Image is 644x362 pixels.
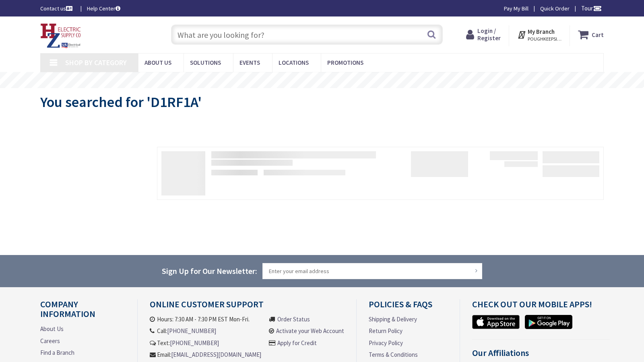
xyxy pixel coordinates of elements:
a: About Us [40,325,64,333]
li: Email: [150,350,261,359]
a: Apply for Credit [277,339,317,347]
span: Promotions [327,59,363,66]
span: Shop By Category [65,58,127,67]
li: Call: [150,327,261,335]
a: Order Status [277,315,310,323]
div: My Branch POUGHKEEPSIE, [GEOGRAPHIC_DATA] [517,27,562,42]
strong: My Branch [528,28,555,35]
span: Events [239,59,260,66]
a: Privacy Policy [369,339,403,347]
h4: Company Information [40,299,125,325]
a: Careers [40,337,60,345]
h4: Policies & FAQs [369,299,448,315]
a: Quick Order [540,4,570,12]
span: POUGHKEEPSIE, [GEOGRAPHIC_DATA] [528,36,562,42]
a: Login / Register [466,27,501,42]
li: Hours: 7:30 AM - 7:30 PM EST Mon-Fri. [150,315,261,323]
a: Terms & Conditions [369,350,418,359]
h4: Check out Our Mobile Apps! [472,299,610,315]
li: Text: [150,339,261,347]
a: Pay My Bill [504,4,528,12]
span: You searched for 'D1RF1A' [40,93,202,111]
a: [PHONE_NUMBER] [167,327,216,335]
a: Help Center [87,4,120,12]
a: [PHONE_NUMBER] [170,339,219,347]
a: Return Policy [369,327,402,335]
img: HZ Electric Supply [40,23,81,48]
input: What are you looking for? [171,25,443,45]
a: Cart [578,27,604,42]
span: Tour [581,4,602,12]
strong: Cart [592,27,604,42]
span: Solutions [190,59,221,66]
a: [EMAIL_ADDRESS][DOMAIN_NAME] [171,350,261,359]
a: Contact us [40,4,74,12]
span: Sign Up for Our Newsletter: [162,266,257,276]
input: Enter your email address [262,263,482,279]
a: Shipping & Delivery [369,315,417,323]
h4: Online Customer Support [150,299,344,315]
a: Activate your Web Account [276,327,344,335]
span: About Us [144,59,171,66]
span: Locations [279,59,309,66]
rs-layer: Free Same Day Pickup at 8 Locations [258,76,400,85]
span: Login / Register [477,27,501,42]
a: Find a Branch [40,348,74,357]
